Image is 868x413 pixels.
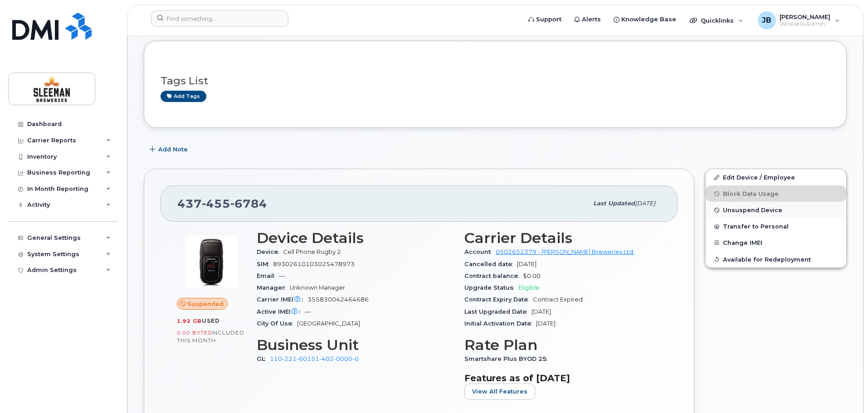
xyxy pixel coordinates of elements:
img: image20231002-3703462-cmzhas.jpeg [184,234,239,289]
a: 0502652379 - [PERSON_NAME] Breweries Ltd. [496,248,634,255]
span: Cell Phone Rugby 2 [283,248,341,255]
input: Find something... [151,10,288,27]
span: JB [762,15,771,26]
span: Account [464,248,496,255]
h3: Features as of [DATE] [464,373,661,384]
a: Alerts [568,10,607,29]
span: used [202,317,220,324]
span: Last Upgraded Date [464,308,532,315]
span: Smartshare Plus BYOD 25 [464,355,551,362]
button: Unsuspend Device [706,202,846,218]
h3: Business Unit [257,337,454,353]
span: — [305,308,311,315]
button: Add Note [144,141,195,158]
span: 0.00 Bytes [177,330,211,336]
h3: Device Details [257,230,454,246]
span: Active IMEI [257,308,305,315]
span: Wireless Admin [780,20,830,28]
span: GL [257,355,270,362]
span: Device [257,248,283,255]
span: Quicklinks [701,17,734,24]
button: Available for Redeployment [706,251,846,267]
span: [PERSON_NAME] [780,13,830,20]
span: View All Features [472,387,527,396]
span: $0.00 [523,272,541,279]
span: [DATE] [532,308,551,315]
span: Initial Activation Date [464,320,536,327]
span: Last updated [593,200,635,207]
span: Manager [257,284,290,291]
button: View All Features [464,384,535,400]
span: [DATE] [536,320,556,327]
span: Contract Expired [533,296,583,303]
h3: Carrier Details [464,230,661,246]
span: 455 [202,197,230,210]
a: 110-221-60151-402-0000-0 [270,355,359,362]
h3: Rate Plan [464,337,661,353]
a: Knowledge Base [607,10,683,29]
span: Carrier IMEI [257,296,307,303]
button: Transfer to Personal [706,218,846,234]
div: Quicklinks [683,11,750,29]
span: Contract Expiry Date [464,296,533,303]
span: SIM [257,261,273,267]
a: Edit Device / Employee [706,169,846,185]
span: 89302610103025478973 [273,261,355,267]
span: Upgrade Status [464,284,518,291]
span: Unsuspend Device [723,207,782,214]
span: Cancelled date [464,261,517,267]
button: Block Data Usage [706,185,846,202]
span: Email [257,272,279,279]
a: Add tags [161,91,206,102]
span: Suspended [187,300,224,308]
span: 6784 [230,197,267,210]
span: Unknown Manager [290,284,345,291]
span: Alerts [582,15,601,24]
span: Knowledge Base [621,15,676,24]
span: Support [536,15,561,24]
div: Jose Benedith [751,11,846,29]
span: Eligible [518,284,540,291]
span: Contract balance [464,272,523,279]
span: 437 [177,197,267,210]
a: Support [522,10,568,29]
span: [DATE] [635,200,655,207]
span: 355830042464686 [307,296,369,303]
span: City Of Use [257,320,297,327]
span: [GEOGRAPHIC_DATA] [297,320,360,327]
span: Add Note [158,145,188,154]
span: 1.92 GB [177,318,202,324]
button: Change IMEI [706,234,846,251]
h3: Tags List [161,75,830,87]
span: Available for Redeployment [723,256,811,262]
span: [DATE] [517,261,536,267]
span: — [279,272,285,279]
